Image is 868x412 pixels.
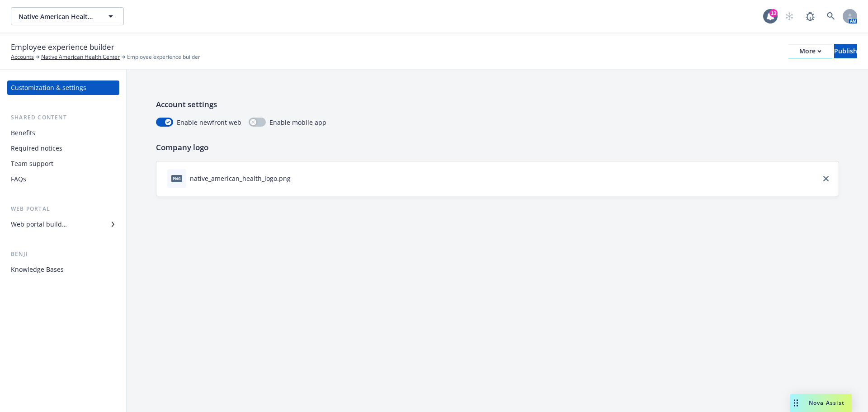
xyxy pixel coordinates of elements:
[11,7,124,25] button: Native American Health Center
[156,142,839,153] p: Company logo
[769,9,778,17] div: 13
[177,118,241,127] span: Enable newfront web
[171,175,182,182] span: png
[7,204,119,213] div: Web portal
[11,81,86,95] div: Customization & settings
[11,156,53,171] div: Team support
[809,399,844,407] span: Nova Assist
[41,53,120,61] a: Native American Health Center
[801,7,819,25] a: Report a Bug
[7,262,119,277] a: Knowledge Bases
[190,174,291,183] div: native_american_health_logo.png
[127,53,200,61] span: Employee experience builder
[11,217,67,232] div: Web portal builder
[834,44,857,58] button: Publish
[11,41,114,53] span: Employee experience builder
[7,141,119,156] a: Required notices
[7,81,119,95] a: Customization & settings
[7,113,119,122] div: Shared content
[799,44,821,58] div: More
[11,172,26,186] div: FAQs
[11,262,64,277] div: Knowledge Bases
[156,99,839,110] p: Account settings
[7,126,119,140] a: Benefits
[834,44,857,58] div: Publish
[821,173,831,184] a: close
[11,141,62,156] div: Required notices
[788,44,832,58] button: More
[7,217,119,232] a: Web portal builder
[790,394,802,412] div: Drag to move
[7,156,119,171] a: Team support
[780,7,798,25] a: Start snowing
[269,118,326,127] span: Enable mobile app
[7,250,119,259] div: Benji
[790,394,852,412] button: Nova Assist
[822,7,840,25] a: Search
[11,126,35,140] div: Benefits
[7,172,119,186] a: FAQs
[294,174,302,183] button: download file
[19,12,97,21] span: Native American Health Center
[11,53,34,61] a: Accounts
